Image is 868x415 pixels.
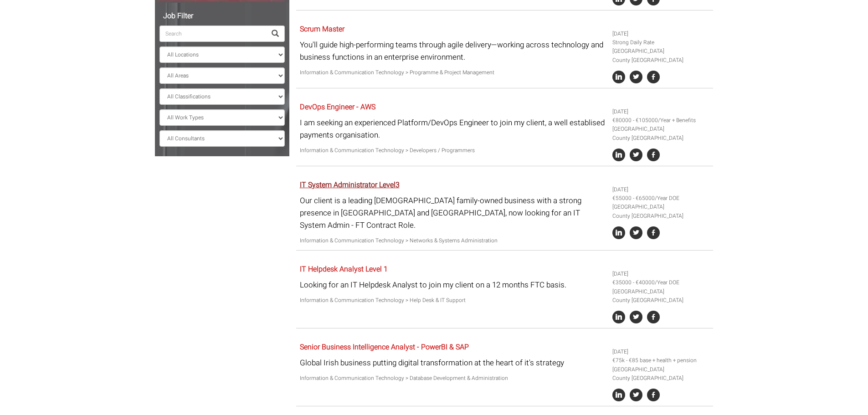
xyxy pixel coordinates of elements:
[612,108,710,116] li: [DATE]
[300,146,606,155] p: Information & Communication Technology > Developers / Programmers
[612,38,710,47] li: Strong Daily Rate
[612,365,710,383] li: [GEOGRAPHIC_DATA] County [GEOGRAPHIC_DATA]
[300,374,606,383] p: Information & Communication Technology > Database Development & Administration
[300,264,388,275] a: IT Helpdesk Analyst Level 1
[159,12,285,20] h5: Job Filter
[300,342,469,353] a: Senior Business Intelligence Analyst - PowerBI & SAP
[300,39,606,63] p: You'll guide high-performing teams through agile delivery—working across technology and business ...
[300,279,606,291] p: Looking for an IT Helpdesk Analyst to join my client on a 12 months FTC basis.
[612,270,710,278] li: [DATE]
[612,194,710,203] li: €55000 - €65000/Year DOE
[612,287,710,305] li: [GEOGRAPHIC_DATA] County [GEOGRAPHIC_DATA]
[612,356,710,365] li: €75k - €85 base + health + pension
[612,125,710,142] li: [GEOGRAPHIC_DATA] County [GEOGRAPHIC_DATA]
[300,179,400,190] a: IT System Administrator Level3
[612,47,710,64] li: [GEOGRAPHIC_DATA] County [GEOGRAPHIC_DATA]
[300,236,606,245] p: Information & Communication Technology > Networks & Systems Administration
[300,117,606,141] p: I am seeking an experienced Platform/DevOps Engineer to join my client, a well establised payment...
[300,68,606,77] p: Information & Communication Technology > Programme & Project Management
[612,30,710,38] li: [DATE]
[300,24,344,35] a: Scrum Master
[300,357,606,369] p: Global Irish business putting digital transformation at the heart of it's strategy
[612,278,710,287] li: €35000 - €40000/Year DOE
[612,185,710,194] li: [DATE]
[300,296,606,305] p: Information & Communication Technology > Help Desk & IT Support
[159,26,266,42] input: Search
[612,203,710,220] li: [GEOGRAPHIC_DATA] County [GEOGRAPHIC_DATA]
[612,348,710,356] li: [DATE]
[300,102,375,113] a: DevOps Engineer - AWS
[612,116,710,125] li: €80000 - €105000/Year + Benefits
[300,195,606,232] p: Our client is a leading [DEMOGRAPHIC_DATA] family-owned business with a strong presence in [GEOGR...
